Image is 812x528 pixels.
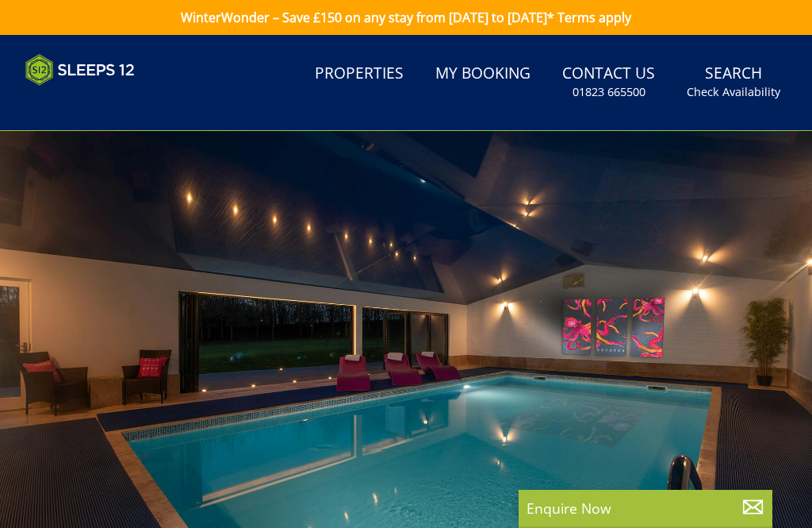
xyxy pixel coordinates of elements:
[17,95,184,109] iframe: Customer reviews powered by Trustpilot
[680,56,787,108] a: SearchCheck Availability
[25,54,135,86] img: Sleeps 12
[429,56,537,92] a: My Booking
[687,84,780,100] small: Check Availability
[556,56,661,108] a: Contact Us01823 665500
[573,84,645,100] small: 01823 665500
[527,498,764,518] p: Enquire Now
[308,56,410,92] a: Properties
